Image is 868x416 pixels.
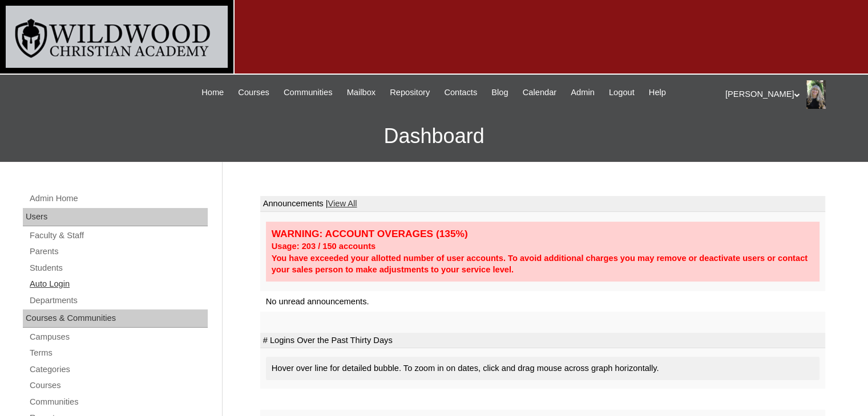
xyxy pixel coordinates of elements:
span: Admin [571,86,595,99]
a: Blog [486,86,514,99]
h3: Dashboard [6,111,862,162]
span: Blog [491,86,508,99]
span: Courses [238,86,269,99]
a: Communities [278,86,338,99]
a: Communities [29,395,208,409]
a: Parents [29,244,208,259]
span: Mailbox [347,86,376,99]
a: Students [29,261,208,275]
a: Categories [29,362,208,377]
img: Dena Hohl [806,80,825,109]
a: Courses [29,378,208,393]
td: No unread announcements. [260,291,825,312]
span: Calendar [523,86,556,99]
span: Home [201,86,224,99]
a: Mailbox [341,86,382,99]
div: Hover over line for detailed bubble. To zoom in on dates, click and drag mouse across graph horiz... [266,357,819,380]
span: Communities [284,86,333,99]
span: Help [649,86,666,99]
div: WARNING: ACCOUNT OVERAGES (135%) [272,227,814,240]
a: Contacts [438,86,483,99]
a: Campuses [29,330,208,344]
a: Courses [232,86,275,99]
div: You have exceeded your allotted number of user accounts. To avoid additional charges you may remo... [272,252,814,276]
a: Repository [384,86,435,99]
span: Repository [390,86,430,99]
div: Users [23,208,208,226]
td: Announcements | [260,196,825,212]
a: Home [196,86,229,99]
strong: Usage: 203 / 150 accounts [272,242,376,251]
div: [PERSON_NAME] [725,80,857,109]
span: Logout [609,86,635,99]
a: Calendar [517,86,562,99]
a: Logout [603,86,640,99]
a: Admin Home [29,191,208,206]
a: View All [328,199,357,208]
div: Courses & Communities [23,309,208,328]
span: Contacts [444,86,477,99]
img: logo-white.png [6,6,228,68]
a: Auto Login [29,277,208,291]
a: Help [643,86,672,99]
a: Admin [565,86,600,99]
td: # Logins Over the Past Thirty Days [260,333,825,349]
a: Faculty & Staff [29,229,208,243]
a: Departments [29,293,208,308]
a: Terms [29,346,208,360]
